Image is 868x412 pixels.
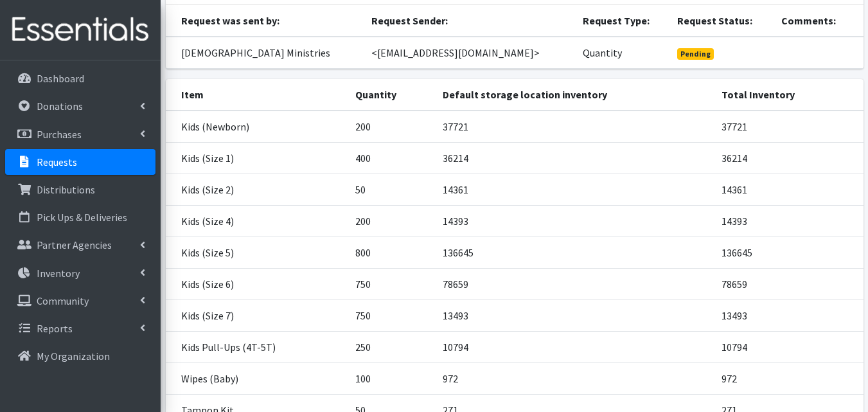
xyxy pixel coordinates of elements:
td: 37721 [435,111,714,143]
td: 13493 [435,300,714,332]
td: Kids (Size 5) [166,237,348,269]
td: 13493 [714,300,863,332]
td: 750 [348,269,435,300]
td: 50 [348,174,435,206]
p: Inventory [37,267,80,280]
td: Quantity [575,37,669,69]
a: My Organization [5,343,155,369]
td: 37721 [714,111,863,143]
a: Distributions [5,177,155,202]
p: Pick Ups & Deliveries [37,211,127,224]
td: 200 [348,206,435,237]
span: Pending [677,48,714,60]
td: 136645 [714,237,863,269]
td: 972 [714,363,863,395]
td: 972 [435,363,714,395]
a: Dashboard [5,66,155,91]
a: Community [5,288,155,314]
img: HumanEssentials [5,8,155,51]
td: Kids (Size 2) [166,174,348,206]
p: Reports [37,322,73,335]
a: Inventory [5,260,155,286]
th: Item [166,79,348,111]
td: 800 [348,237,435,269]
p: Distributions [37,183,95,196]
td: 200 [348,111,435,143]
td: Kids (Size 7) [166,300,348,332]
td: Kids (Size 6) [166,269,348,300]
th: Request Sender: [364,5,575,37]
th: Quantity [348,79,435,111]
td: 78659 [714,269,863,300]
a: Partner Agencies [5,232,155,258]
td: 78659 [435,269,714,300]
td: 136645 [435,237,714,269]
td: 400 [348,143,435,174]
td: Wipes (Baby) [166,363,348,395]
td: 100 [348,363,435,395]
a: Reports [5,316,155,341]
th: Request Type: [575,5,669,37]
th: Default storage location inventory [435,79,714,111]
th: Request was sent by: [166,5,364,37]
th: Total Inventory [714,79,863,111]
p: Community [37,294,89,307]
td: 250 [348,332,435,363]
td: 14393 [435,206,714,237]
th: Request Status: [669,5,774,37]
td: 14361 [435,174,714,206]
td: Kids (Size 4) [166,206,348,237]
p: Purchases [37,128,82,141]
td: [DEMOGRAPHIC_DATA] Ministries [166,37,364,69]
th: Comments: [774,5,863,37]
td: Kids Pull-Ups (4T-5T) [166,332,348,363]
p: Partner Agencies [37,238,112,251]
td: 36214 [714,143,863,174]
a: Requests [5,149,155,175]
p: Requests [37,156,77,168]
td: 10794 [435,332,714,363]
td: Kids (Size 1) [166,143,348,174]
td: 14393 [714,206,863,237]
td: Kids (Newborn) [166,111,348,143]
td: 750 [348,300,435,332]
td: 36214 [435,143,714,174]
td: 10794 [714,332,863,363]
td: 14361 [714,174,863,206]
a: Donations [5,93,155,119]
a: Pick Ups & Deliveries [5,204,155,230]
p: Dashboard [37,72,84,85]
p: My Organization [37,350,110,363]
p: Donations [37,100,83,112]
td: <[EMAIL_ADDRESS][DOMAIN_NAME]> [364,37,575,69]
a: Purchases [5,121,155,147]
